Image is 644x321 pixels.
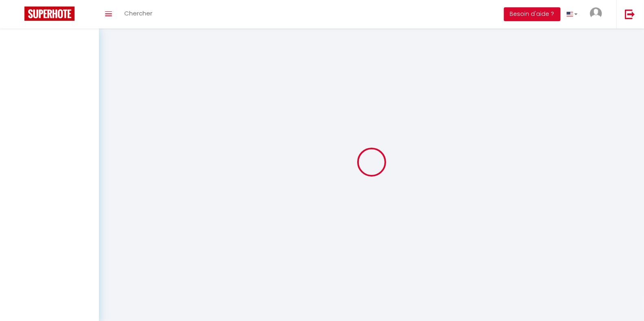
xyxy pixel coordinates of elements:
[24,7,75,21] img: Super Booking
[124,9,152,17] span: Chercher
[625,9,635,19] img: logout
[7,3,31,28] button: Ouvrir le widget de chat LiveChat
[590,7,602,20] img: ...
[504,7,560,21] button: Besoin d'aide ?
